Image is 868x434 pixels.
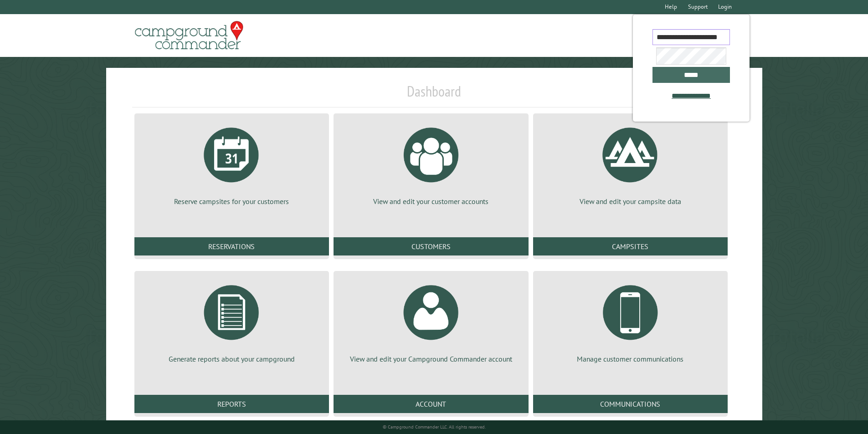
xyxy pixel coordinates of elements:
p: Manage customer communications [544,354,717,364]
a: Manage customer communications [544,278,717,364]
a: Reservations [134,237,329,255]
a: Reports [134,395,329,413]
a: View and edit your customer accounts [344,121,517,206]
a: View and edit your campsite data [544,121,717,206]
h1: Dashboard [132,82,736,107]
p: View and edit your Campground Commander account [344,354,517,364]
img: Campground Commander [132,18,246,53]
p: Reserve campsites for your customers [145,196,318,206]
p: View and edit your campsite data [544,196,717,206]
a: View and edit your Campground Commander account [344,278,517,364]
p: Generate reports about your campground [145,354,318,364]
a: Communications [533,395,728,413]
p: View and edit your customer accounts [344,196,517,206]
a: Generate reports about your campground [145,278,318,364]
a: Campsites [533,237,728,255]
a: Customers [334,237,528,255]
a: Account [334,395,528,413]
a: Reserve campsites for your customers [145,121,318,206]
small: © Campground Commander LLC. All rights reserved. [383,424,486,430]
